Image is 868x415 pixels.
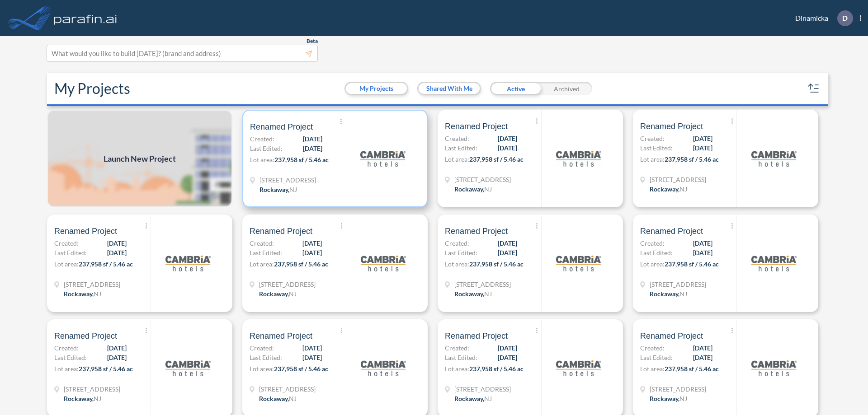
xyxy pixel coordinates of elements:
[289,290,297,298] span: NJ
[650,175,706,184] span: 321 Mt Hope Ave
[64,395,94,402] span: Rockaway ,
[751,345,797,391] img: logo
[650,280,706,289] span: 321 Mt Hope Ave
[541,82,592,95] div: Archived
[640,248,673,257] span: Last Edited:
[693,248,712,257] span: [DATE]
[556,345,601,391] img: logo
[274,156,329,163] span: 237,958 sf / 5.46 ac
[250,226,312,237] span: Renamed Project
[650,184,687,194] div: Rockaway, NJ
[445,143,477,153] span: Last Edited:
[693,143,712,153] span: [DATE]
[107,248,127,257] span: [DATE]
[54,260,79,268] span: Lot area:
[454,185,484,193] span: Rockaway ,
[445,343,469,353] span: Created:
[693,343,712,353] span: [DATE]
[640,365,665,373] span: Lot area:
[250,343,274,353] span: Created:
[556,136,601,181] img: logo
[842,14,848,22] p: D
[64,290,94,298] span: Rockaway ,
[650,384,706,394] span: 321 Mt Hope Ave
[454,289,492,298] div: Rockaway, NJ
[490,82,541,95] div: Active
[94,395,101,402] span: NJ
[107,238,127,248] span: [DATE]
[650,395,679,402] span: Rockaway ,
[250,260,274,268] span: Lot area:
[498,238,517,248] span: [DATE]
[54,365,79,373] span: Lot area:
[807,81,821,96] button: sort
[302,248,322,257] span: [DATE]
[640,343,665,353] span: Created:
[303,134,322,144] span: [DATE]
[445,353,477,362] span: Last Edited:
[445,331,508,341] span: Renamed Project
[361,345,406,391] img: logo
[454,280,511,289] span: 321 Mt Hope Ave
[250,353,282,362] span: Last Edited:
[693,353,712,362] span: [DATE]
[445,238,469,248] span: Created:
[94,290,101,298] span: NJ
[47,110,232,207] img: add
[693,134,712,143] span: [DATE]
[250,144,283,153] span: Last Edited:
[640,260,665,268] span: Lot area:
[250,331,312,341] span: Renamed Project
[165,345,211,391] img: logo
[469,155,524,163] span: 237,958 sf / 5.46 ac
[259,186,289,193] span: Rockaway ,
[52,9,119,27] img: logo
[165,241,211,286] img: logo
[445,248,477,257] span: Last Edited:
[259,289,297,298] div: Rockaway, NJ
[360,136,406,181] img: logo
[64,289,101,298] div: Rockaway, NJ
[454,394,492,403] div: Rockaway, NJ
[303,144,322,153] span: [DATE]
[107,353,127,362] span: [DATE]
[484,185,492,193] span: NJ
[454,175,511,184] span: 321 Mt Hope Ave
[640,353,673,362] span: Last Edited:
[79,260,133,268] span: 237,958 sf / 5.46 ac
[679,185,687,193] span: NJ
[498,134,517,143] span: [DATE]
[650,394,687,403] div: Rockaway, NJ
[445,121,508,132] span: Renamed Project
[454,395,484,402] span: Rockaway ,
[302,238,322,248] span: [DATE]
[47,110,232,207] a: Launch New Project
[640,134,665,143] span: Created:
[751,241,797,286] img: logo
[454,384,511,394] span: 321 Mt Hope Ave
[640,155,665,163] span: Lot area:
[259,384,316,394] span: 321 Mt Hope Ave
[650,290,679,298] span: Rockaway ,
[54,343,79,353] span: Created:
[274,365,328,373] span: 237,958 sf / 5.46 ac
[693,238,712,248] span: [DATE]
[259,395,289,402] span: Rockaway ,
[250,365,274,373] span: Lot area:
[782,10,861,26] div: Dinamicka
[104,153,176,165] span: Launch New Project
[650,289,687,298] div: Rockaway, NJ
[640,143,673,153] span: Last Edited:
[250,248,282,257] span: Last Edited:
[54,353,87,362] span: Last Edited:
[259,175,316,185] span: 321 Mt Hope Ave
[307,37,318,45] span: Beta
[445,155,469,163] span: Lot area:
[54,226,117,237] span: Renamed Project
[54,331,117,341] span: Renamed Project
[556,241,601,286] img: logo
[469,260,524,268] span: 237,958 sf / 5.46 ac
[259,185,297,194] div: Rockaway, NJ
[259,280,316,289] span: 321 Mt Hope Ave
[640,238,665,248] span: Created:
